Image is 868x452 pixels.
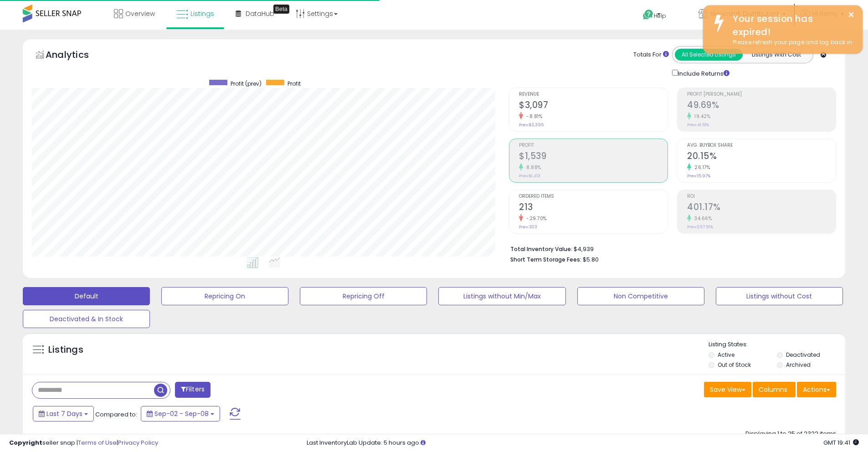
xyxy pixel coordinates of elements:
p: Listing States: [709,340,845,349]
small: 19.42% [691,113,710,120]
label: Archived [786,361,811,369]
span: 2025-09-17 19:41 GMT [823,438,859,447]
small: Prev: 15.97% [687,173,710,179]
span: $5.80 [583,255,599,264]
div: Totals For [633,51,669,59]
span: Profit (prev) [231,80,262,87]
div: Please refresh your page and log back in [726,38,856,47]
button: Sep-02 - Sep-08 [141,406,220,421]
button: Save View [704,382,751,397]
button: All Selected Listings [675,49,743,61]
button: Repricing On [161,287,288,305]
li: $4,939 [510,243,829,254]
div: seller snap | | [9,439,158,447]
a: Privacy Policy [118,438,158,447]
a: Help [636,2,684,30]
h5: Analytics [46,48,107,63]
button: × [847,9,855,21]
b: Short Term Storage Fees: [510,256,581,263]
button: Repricing Off [300,287,427,305]
div: Your session has expired! [726,12,856,38]
h2: 401.17% [687,202,836,214]
b: Total Inventory Value: [510,245,572,253]
button: Default [23,287,150,305]
span: Columns [759,385,787,394]
button: Columns [753,382,796,397]
small: Prev: 41.61% [687,122,709,128]
span: Ordered Items [519,194,668,199]
span: Compared to: [95,410,137,419]
span: Profit [PERSON_NAME] [687,92,836,97]
strong: Copyright [9,438,42,447]
span: Listings [190,9,214,18]
button: Last 7 Days [33,406,94,421]
small: Prev: 297.91% [687,224,713,230]
small: Prev: 303 [519,224,537,230]
button: Listings With Cost [742,49,810,61]
h2: $3,097 [519,100,668,112]
button: Filters [175,382,211,398]
i: Get Help [642,9,654,21]
span: Revenue [519,92,668,97]
small: 8.88% [523,164,541,171]
small: Prev: $1,413 [519,173,540,179]
small: 34.66% [691,215,712,222]
small: Prev: $3,396 [519,122,544,128]
a: Terms of Use [78,438,117,447]
button: Deactivated & In Stock [23,310,150,328]
small: -8.81% [523,113,542,120]
span: Last 7 Days [46,409,82,418]
small: 26.17% [691,164,710,171]
h2: 20.15% [687,151,836,163]
button: Actions [797,382,836,397]
span: Sep-02 - Sep-08 [154,409,209,418]
button: Listings without Min/Max [438,287,565,305]
span: DataHub [246,9,274,18]
span: Profit [288,80,301,87]
h2: 49.69% [687,100,836,112]
div: Include Returns [665,68,740,78]
span: Avg. Buybox Share [687,143,836,148]
small: -29.70% [523,215,547,222]
label: Out of Stock [718,361,751,369]
button: Listings without Cost [716,287,843,305]
span: Profit [519,143,668,148]
div: Displaying 1 to 25 of 2322 items [745,430,836,438]
label: Active [718,351,734,359]
div: Tooltip anchor [273,5,289,14]
div: Last InventoryLab Update: 5 hours ago. [307,439,859,447]
h2: $1,539 [519,151,668,163]
button: Non Competitive [577,287,704,305]
h2: 213 [519,202,668,214]
h5: Listings [48,344,83,356]
span: Overview [125,9,155,18]
span: ROI [687,194,836,199]
label: Deactivated [786,351,820,359]
span: Help [654,12,666,20]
